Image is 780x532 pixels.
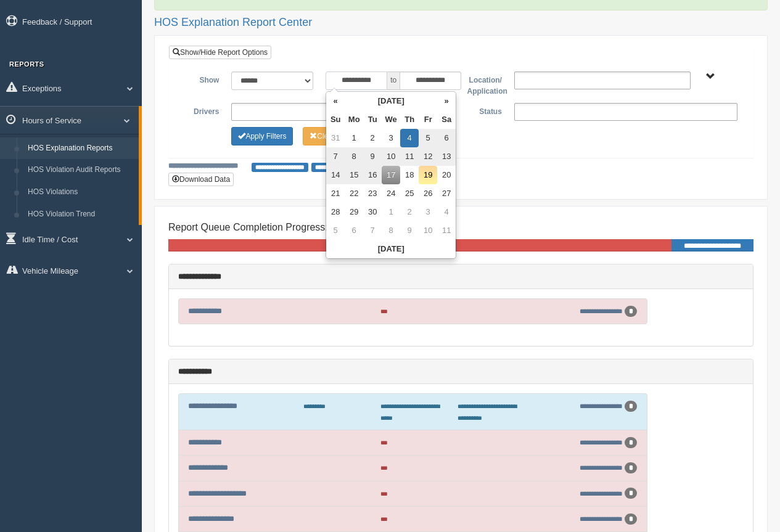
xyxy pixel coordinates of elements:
[345,92,437,110] th: [DATE]
[382,166,400,184] td: 17
[400,147,419,166] td: 11
[382,184,400,203] td: 24
[345,147,363,166] td: 8
[382,203,400,221] td: 1
[437,166,456,184] td: 20
[382,129,400,147] td: 3
[22,137,139,160] a: HOS Explanation Reports
[363,221,382,240] td: 7
[326,147,345,166] td: 7
[22,181,139,203] a: HOS Violations
[400,184,419,203] td: 25
[345,129,363,147] td: 1
[419,129,437,147] td: 5
[169,46,271,59] a: Show/Hide Report Options
[419,221,437,240] td: 10
[382,110,400,129] th: We
[345,203,363,221] td: 29
[154,17,768,29] h2: HOS Explanation Report Center
[345,221,363,240] td: 6
[400,129,419,147] td: 4
[22,159,139,181] a: HOS Violation Audit Reports
[437,184,456,203] td: 27
[326,203,345,221] td: 28
[437,203,456,221] td: 4
[345,110,363,129] th: Mo
[303,127,364,145] button: Change Filter Options
[326,221,345,240] td: 5
[419,110,437,129] th: Fr
[363,166,382,184] td: 16
[437,110,456,129] th: Sa
[178,103,225,118] label: Drivers
[437,221,456,240] td: 11
[382,147,400,166] td: 10
[178,72,225,86] label: Show
[400,203,419,221] td: 2
[326,92,345,110] th: «
[363,184,382,203] td: 23
[363,129,382,147] td: 2
[400,110,419,129] th: Th
[363,110,382,129] th: Tu
[326,184,345,203] td: 21
[437,92,456,110] th: »
[345,166,363,184] td: 15
[382,221,400,240] td: 8
[363,147,382,166] td: 9
[461,103,507,118] label: Status
[345,184,363,203] td: 22
[437,147,456,166] td: 13
[400,221,419,240] td: 9
[363,203,382,221] td: 30
[419,147,437,166] td: 12
[387,72,400,90] span: to
[400,166,419,184] td: 18
[326,110,345,129] th: Su
[326,129,345,147] td: 31
[419,166,437,184] td: 19
[326,240,456,258] th: [DATE]
[22,203,139,226] a: HOS Violation Trend
[419,203,437,221] td: 3
[168,173,234,186] button: Download Data
[437,129,456,147] td: 6
[461,72,507,97] label: Location/ Application
[419,184,437,203] td: 26
[326,166,345,184] td: 14
[231,127,293,145] button: Change Filter Options
[168,222,753,233] h4: Report Queue Completion Progress:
